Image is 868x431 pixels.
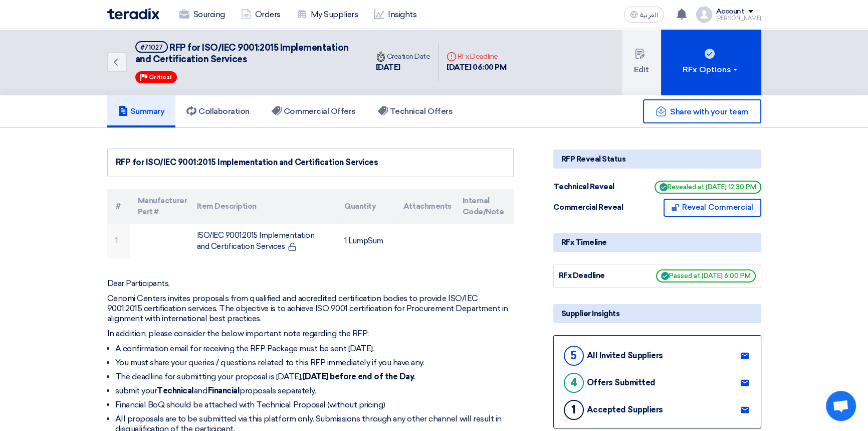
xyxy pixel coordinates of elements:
[564,400,584,420] div: 1
[587,378,656,387] div: Offers Submitted
[553,181,628,193] div: Technical Reveal
[376,51,430,62] div: Creation Date
[175,95,261,127] a: Collaboration
[118,106,165,116] h5: Summary
[447,51,506,62] div: RFx Deadline
[171,4,233,26] a: Sourcing
[661,29,761,95] button: RFx Options
[107,329,514,339] p: In addition, please consider the below important note regarding the RFP:
[378,106,453,116] h5: Technical Offers
[130,189,189,224] th: Manufacturer Part #
[302,372,415,381] strong: [DATE] before end of the Day.
[587,405,663,414] div: Accepted Suppliers
[115,400,514,410] li: Financial BoQ should be attached with Technical Proposal (without pricing)
[186,106,250,116] h5: Collaboration
[336,224,395,258] td: 1 LumpSum
[289,4,366,26] a: My Suppliers
[336,189,395,224] th: Quantity
[640,12,658,19] span: العربية
[826,391,856,421] a: Open chat
[564,346,584,366] div: 5
[107,8,159,20] img: Teradix logo
[553,233,761,252] div: RFx Timeline
[115,386,514,396] li: submit your and proposals separately.
[149,74,172,81] span: Critical
[366,4,424,26] a: Insights
[157,386,194,395] strong: Technical
[716,16,761,21] div: [PERSON_NAME]
[115,344,514,354] li: A confirmation email for receiving the RFP Package must be sent [DATE].
[559,270,634,281] div: RFx Deadline
[655,181,761,194] span: Revealed at [DATE] 12:30 PM
[564,373,584,393] div: 4
[107,189,130,224] th: #
[696,7,712,23] img: profile_test.png
[716,8,745,16] div: Account
[624,7,664,23] button: العربية
[553,202,628,213] div: Commercial Reveal
[189,224,336,258] td: ISO/IEC 9001:2015 Implementation and Certification Services
[376,62,430,73] div: [DATE]
[553,150,761,169] div: RFP Reveal Status
[116,157,505,169] div: RFP for ISO/IEC 9001:2015 Implementation and Certification Services
[656,269,756,282] span: Passed at [DATE] 6:00 PM
[670,107,748,116] span: Share with your team
[272,106,356,116] h5: Commercial Offers
[140,44,163,51] div: #71027
[367,95,464,127] a: Technical Offers
[107,224,130,258] td: 1
[447,62,506,73] div: [DATE] 06:00 PM
[135,42,349,65] span: RFP for ISO/IEC 9001:2015 Implementation and Certification Services
[233,4,289,26] a: Orders
[622,29,661,95] button: Edit
[107,95,176,127] a: Summary
[587,351,663,360] div: All Invited Suppliers
[207,386,240,395] strong: Financial
[135,41,356,66] h5: RFP for ISO/IEC 9001:2015 Implementation and Certification Services
[683,64,739,76] div: RFx Options
[115,358,514,368] li: You must share your queries / questions related to this RFP immediately if you have any.
[107,294,514,324] p: Cenomi Centers invites proposals from qualified and accredited certification bodies to provide IS...
[115,372,514,382] li: The deadline for submitting your proposal is [DATE],
[107,278,514,289] p: Dear Participants,
[261,95,367,127] a: Commercial Offers
[455,189,514,224] th: Internal Code/Note
[189,189,336,224] th: Item Description
[664,199,761,217] button: Reveal Commercial
[395,189,455,224] th: Attachments
[553,304,761,323] div: Supplier Insights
